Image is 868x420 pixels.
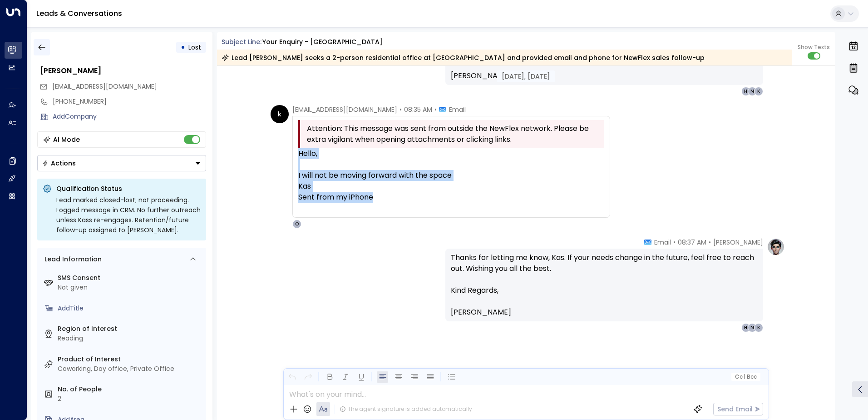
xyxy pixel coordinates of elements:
[678,238,706,247] span: 08:37 AM
[58,324,202,334] label: Region of Interest
[654,238,671,247] span: Email
[37,155,206,171] button: Actions
[741,87,750,96] div: H
[451,285,498,296] span: Kind Regards,
[52,82,157,91] span: kasacolx@gmail.com
[36,8,122,19] a: Leads & Conversations
[222,37,261,46] span: Subject Line:
[713,238,763,247] span: [PERSON_NAME]
[292,220,301,229] div: O
[271,105,289,123] div: k
[298,181,604,214] div: Kas
[58,385,202,394] label: No. of People
[399,105,402,114] span: •
[262,37,383,47] div: Your enquiry - [GEOGRAPHIC_DATA]
[58,304,202,313] div: AddTitle
[731,373,760,381] button: Cc|Bcc
[748,87,757,96] div: N
[497,70,555,82] div: [DATE], [DATE]
[798,43,830,51] span: Show Texts
[58,334,202,343] div: Reading
[449,105,466,114] span: Email
[744,374,745,380] span: |
[58,364,202,374] div: Coworking, Day office, Private Office
[340,405,472,413] div: The agent signature is added automatically
[754,87,763,96] div: K
[58,283,202,292] div: Not given
[451,252,758,285] p: Thanks for letting me know, Kas. If your needs change in the future, feel free to reach out. Wish...
[451,307,511,318] span: [PERSON_NAME]
[42,159,76,167] div: Actions
[58,273,202,283] label: SMS Consent
[292,105,397,114] span: [EMAIL_ADDRESS][DOMAIN_NAME]
[53,97,206,106] div: [PHONE_NUMBER]
[434,105,437,114] span: •
[673,238,676,247] span: •
[53,135,80,144] div: AI Mode
[37,155,206,171] div: Button group with a nested menu
[181,39,185,55] div: •
[40,65,206,76] div: [PERSON_NAME]
[58,394,202,404] div: 2
[709,238,711,247] span: •
[741,323,750,332] div: H
[188,43,201,52] span: Lost
[298,170,604,181] div: I will not be moving forward with the space
[298,192,604,203] div: Sent from my iPhone
[298,148,604,214] div: Hello,
[754,323,763,332] div: K
[735,374,756,380] span: Cc Bcc
[286,371,298,383] button: Undo
[307,123,602,145] span: Attention: This message was sent from outside the NewFlex network. Please be extra vigilant when ...
[767,238,785,256] img: profile-logo.png
[41,255,102,264] div: Lead Information
[748,323,757,332] div: N
[404,105,432,114] span: 08:35 AM
[53,112,206,121] div: AddCompany
[52,82,157,91] span: [EMAIL_ADDRESS][DOMAIN_NAME]
[56,184,201,193] p: Qualification Status
[56,195,201,235] div: Lead marked closed-lost; not proceeding. Logged message in CRM. No further outreach unless Kass r...
[222,53,705,62] div: Lead [PERSON_NAME] seeks a 2-person residential office at [GEOGRAPHIC_DATA] and provided email an...
[58,355,202,364] label: Product of Interest
[302,371,314,383] button: Redo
